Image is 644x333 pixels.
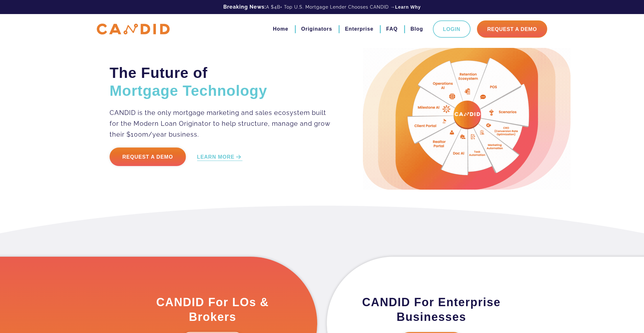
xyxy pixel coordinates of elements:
[197,154,243,161] a: LEARN MORE
[110,107,331,140] p: CANDID is the only mortgage marketing and sales ecosystem built for the Modern Loan Originator to...
[223,4,266,10] b: Breaking News:
[395,4,421,10] a: Learn Why
[477,20,547,38] a: Request A Demo
[97,24,170,35] img: CANDID APP
[110,82,267,99] span: Mortgage Technology
[110,64,331,100] h2: The Future of
[359,295,504,324] h3: CANDID For Enterprise Businesses
[301,24,332,34] a: Originators
[273,24,288,34] a: Home
[110,148,186,166] a: Request a Demo
[363,48,571,190] img: Candid Hero Image
[410,24,423,34] a: Blog
[433,20,471,38] a: Login
[386,24,398,34] a: FAQ
[140,295,285,324] h3: CANDID For LOs & Brokers
[345,24,373,34] a: Enterprise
